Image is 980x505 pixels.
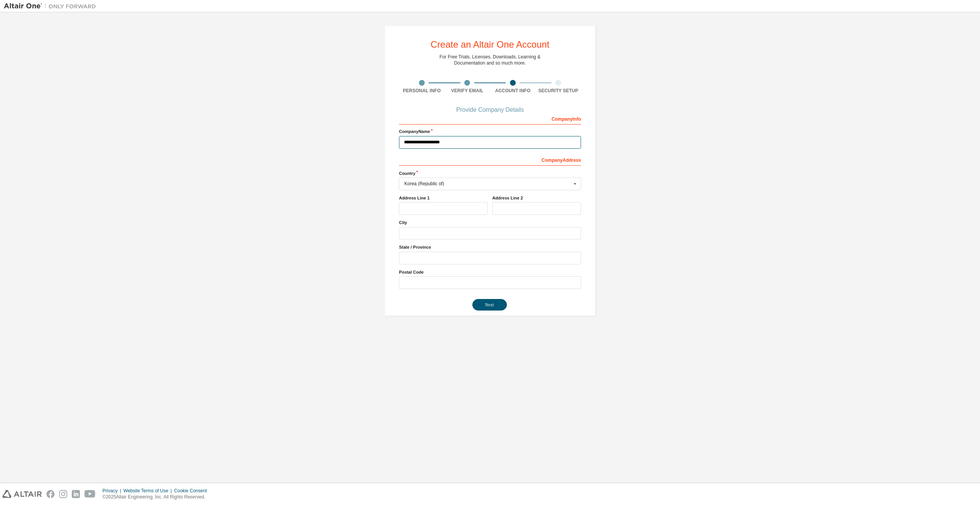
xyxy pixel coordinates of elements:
img: Altair One [4,2,100,10]
label: City [399,219,581,226]
p: © 2025 Altair Engineering, Inc. All Rights Reserved. [103,494,212,500]
div: Privacy [103,488,123,494]
img: linkedin.svg [72,490,80,498]
label: State / Province [399,244,581,250]
div: Verify Email [445,88,490,94]
div: Cookie Consent [174,488,211,494]
img: altair_logo.svg [2,490,42,498]
img: youtube.svg [84,490,96,498]
div: Personal Info [399,88,445,94]
div: Company Address [399,153,581,166]
div: Security Setup [536,88,581,94]
div: Website Terms of Use [123,488,174,494]
label: Address Line 2 [492,195,581,201]
label: Postal Code [399,269,581,275]
div: Account Info [490,88,536,94]
img: facebook.svg [46,490,55,498]
div: Korea (Republic of) [404,181,571,186]
label: Address Line 1 [399,195,488,201]
button: Next [472,299,507,311]
label: Company Name [399,128,581,135]
div: Company Info [399,112,581,125]
div: Create an Altair One Account [430,40,550,49]
label: Country [399,170,581,176]
div: Provide Company Details [399,108,581,112]
img: instagram.svg [59,490,67,498]
div: For Free Trials, Licenses, Downloads, Learning & Documentation and so much more. [440,54,541,66]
